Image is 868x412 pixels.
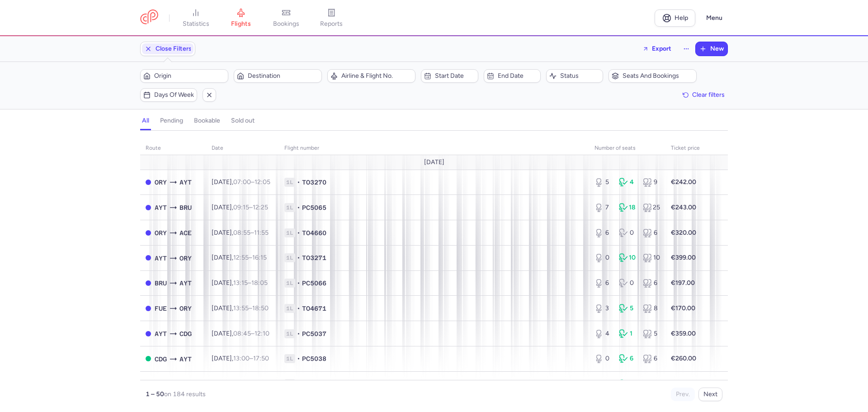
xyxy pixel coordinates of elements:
[140,88,197,102] button: Days of week
[179,303,192,313] span: ORY
[155,303,167,313] span: FUE
[297,354,300,363] span: •
[146,390,164,398] strong: 1 – 50
[594,304,612,313] div: 3
[619,279,636,288] div: 0
[160,117,183,125] h4: pending
[643,228,660,237] div: 6
[671,304,695,312] strong: €170.00
[619,304,636,313] div: 5
[233,178,251,186] time: 07:00
[671,388,695,401] button: Prev.
[637,42,677,56] button: Export
[140,142,206,155] th: route
[297,203,300,212] span: •
[233,229,269,237] span: –
[302,253,326,262] span: TO3271
[254,229,269,237] time: 11:55
[297,228,300,237] span: •
[619,354,636,363] div: 6
[212,279,268,287] span: [DATE],
[297,178,300,187] span: •
[675,14,688,21] span: Help
[671,178,696,186] strong: €242.00
[302,379,326,388] span: PC5053
[643,178,660,187] div: 9
[671,204,696,211] strong: €243.00
[255,178,270,186] time: 12:05
[233,304,249,312] time: 13:55
[297,279,300,288] span: •
[248,72,319,80] span: Destination
[643,279,660,288] div: 6
[302,279,326,288] span: PC5066
[320,20,343,28] span: reports
[643,354,660,363] div: 6
[284,178,295,187] span: 1L
[233,355,250,362] time: 13:00
[140,69,228,83] button: Origin
[273,20,299,28] span: bookings
[231,20,251,28] span: flights
[671,254,696,261] strong: €399.00
[233,330,251,337] time: 08:45
[594,354,612,363] div: 0
[255,330,269,337] time: 12:10
[284,228,295,237] span: 1L
[141,42,195,56] button: Close Filters
[212,229,269,237] span: [DATE],
[327,69,415,83] button: Airline & Flight No.
[264,8,309,28] a: bookings
[643,253,660,262] div: 10
[142,117,149,125] h4: all
[252,254,267,261] time: 16:15
[156,45,192,52] span: Close Filters
[297,253,300,262] span: •
[233,330,269,337] span: –
[594,329,612,338] div: 4
[671,279,695,287] strong: €197.00
[302,329,326,338] span: PC5037
[212,330,269,337] span: [DATE],
[140,9,158,26] a: CitizenPlane red outlined logo
[655,9,695,27] a: Help
[297,379,300,388] span: •
[643,329,660,338] div: 5
[297,329,300,338] span: •
[643,379,660,388] div: 18
[619,228,636,237] div: 0
[179,354,192,364] span: AYT
[233,178,270,186] span: –
[233,279,268,287] span: –
[594,279,612,288] div: 6
[284,279,295,288] span: 1L
[679,88,728,102] button: Clear filters
[302,203,326,212] span: PC5065
[619,178,636,187] div: 4
[710,45,724,52] span: New
[233,229,250,237] time: 08:55
[643,203,660,212] div: 25
[233,204,268,211] span: –
[179,203,192,213] span: BRU
[424,159,444,166] span: [DATE]
[154,72,225,80] span: Origin
[665,142,705,155] th: Ticket price
[594,228,612,237] div: 6
[155,177,167,187] span: ORY
[560,72,600,80] span: Status
[183,20,209,28] span: statistics
[671,229,696,237] strong: €320.00
[233,304,269,312] span: –
[284,304,295,313] span: 1L
[594,253,612,262] div: 0
[619,253,636,262] div: 10
[231,117,255,125] h4: sold out
[671,330,696,337] strong: €359.00
[623,72,693,80] span: Seats and bookings
[155,253,167,263] span: AYT
[284,329,295,338] span: 1L
[498,72,538,80] span: End date
[696,42,727,56] button: New
[233,204,249,211] time: 09:15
